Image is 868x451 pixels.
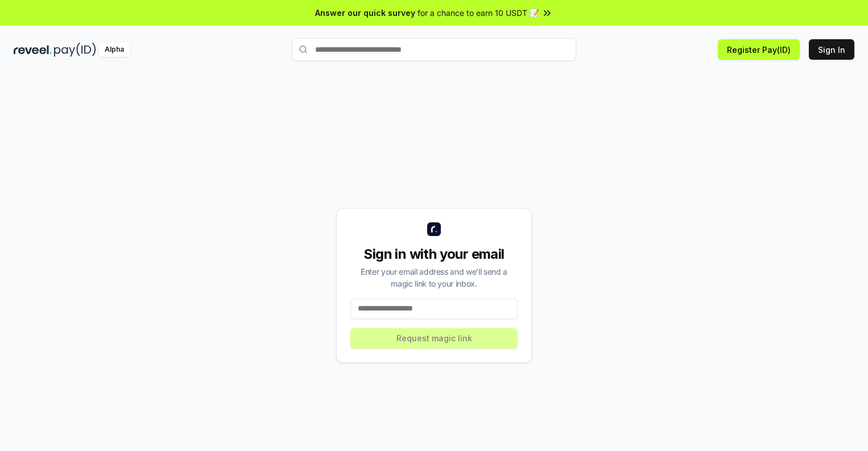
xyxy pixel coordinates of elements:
span: Answer our quick survey [315,7,415,19]
div: Sign in with your email [350,245,518,263]
button: Register Pay(ID) [718,39,800,60]
div: Alpha [98,43,130,57]
img: logo_small [427,222,441,236]
span: for a chance to earn 10 USDT 📝 [418,7,539,19]
img: reveel_dark [14,43,52,57]
img: pay_id [54,43,96,57]
div: Enter your email address and we’ll send a magic link to your inbox. [350,266,518,289]
button: Sign In [809,39,854,60]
